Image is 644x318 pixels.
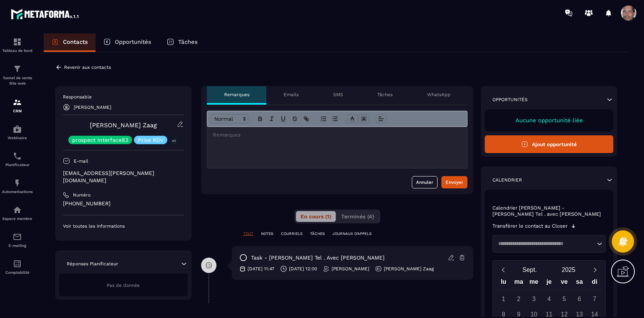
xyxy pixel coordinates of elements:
[412,176,438,188] button: Annuler
[159,33,205,52] a: Tâches
[332,266,369,272] p: [PERSON_NAME]
[72,137,128,143] p: prospect Interface83
[13,125,22,134] img: automations
[588,292,601,306] div: 7
[63,223,184,229] p: Voir toutes les informations
[542,276,557,290] div: je
[427,92,451,98] p: WhatsApp
[485,135,613,153] button: Ajout opportunité
[96,33,159,52] a: Opportunités
[178,38,198,45] p: Tâches
[107,283,140,288] span: Pas de donnée
[13,178,22,188] img: automations
[2,75,33,86] p: Tunnel de vente Site web
[496,276,511,290] div: lu
[2,243,33,248] p: E-mailing
[510,263,549,276] button: Open months overlay
[341,213,374,220] span: Terminés (4)
[2,270,33,275] p: Comptabilité
[573,292,586,306] div: 6
[2,48,33,53] p: Tableau de bord
[558,292,571,306] div: 5
[511,276,527,290] div: ma
[63,170,184,184] p: [EMAIL_ADDRESS][PERSON_NAME][DOMAIN_NAME]
[67,261,118,267] p: Réponses Planificateur
[310,231,325,236] p: TÂCHES
[556,276,572,290] div: ve
[2,216,33,221] p: Espace membre
[2,226,33,253] a: emailemailE-mailing
[332,231,372,236] p: JOURNAUX D'APPELS
[13,98,22,107] img: formation
[2,109,33,113] p: CRM
[2,146,33,173] a: schedulerschedulerPlanificateur
[2,253,33,280] a: accountantaccountantComptabilité
[90,122,157,129] a: [PERSON_NAME] Zaag
[587,276,602,290] div: di
[63,200,184,207] p: [PHONE_NUMBER]
[289,266,317,272] p: [DATE] 12:00
[377,92,393,98] p: Tâches
[441,176,467,188] button: Envoyer
[73,192,91,198] p: Numéro
[492,117,606,124] p: Aucune opportunité liée
[572,276,587,290] div: sa
[261,231,273,236] p: NOTES
[2,163,33,167] p: Planificateur
[13,152,22,161] img: scheduler
[526,276,542,290] div: me
[2,200,33,226] a: automationsautomationsEspace membre
[74,158,88,164] p: E-mail
[301,213,331,220] span: En cours (1)
[251,254,385,261] p: task - [PERSON_NAME] Tel . avec [PERSON_NAME]
[2,173,33,200] a: automationsautomationsAutomatisations
[138,137,163,143] p: Prise RDV
[281,231,302,236] p: COURRIELS
[11,7,80,21] img: logo
[13,259,22,268] img: accountant
[497,292,510,306] div: 1
[13,64,22,73] img: formation
[2,136,33,140] p: Webinaire
[243,231,253,236] p: TOUT
[64,65,111,70] p: Revenir aux contacts
[74,105,111,110] p: [PERSON_NAME]
[495,240,595,248] input: Search for option
[2,58,33,92] a: formationformationTunnel de vente Site web
[169,137,178,145] p: +1
[63,94,184,100] p: Responsable
[248,266,274,272] p: [DATE] 11:47
[337,211,379,222] button: Terminés (4)
[542,292,556,306] div: 4
[115,38,151,45] p: Opportunités
[527,292,541,306] div: 3
[13,37,22,47] img: formation
[13,205,22,215] img: automations
[496,265,510,275] button: Previous month
[446,178,463,186] div: Envoyer
[44,33,96,52] a: Contacts
[384,266,434,272] p: [PERSON_NAME] Zaag
[63,38,88,45] p: Contacts
[492,235,606,253] div: Search for option
[512,292,525,306] div: 2
[549,263,588,276] button: Open years overlay
[2,119,33,146] a: automationsautomationsWebinaire
[2,190,33,194] p: Automatisations
[492,177,522,183] p: Calendrier
[333,92,343,98] p: SMS
[492,205,606,217] p: Calendrier [PERSON_NAME] - [PERSON_NAME] Tel . avec [PERSON_NAME]
[284,92,299,98] p: Emails
[224,92,249,98] p: Remarques
[492,97,528,103] p: Opportunités
[296,211,336,222] button: En cours (1)
[588,265,602,275] button: Next month
[13,232,22,241] img: email
[2,92,33,119] a: formationformationCRM
[2,32,33,58] a: formationformationTableau de bord
[492,223,568,229] p: Transférer le contact au Closer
